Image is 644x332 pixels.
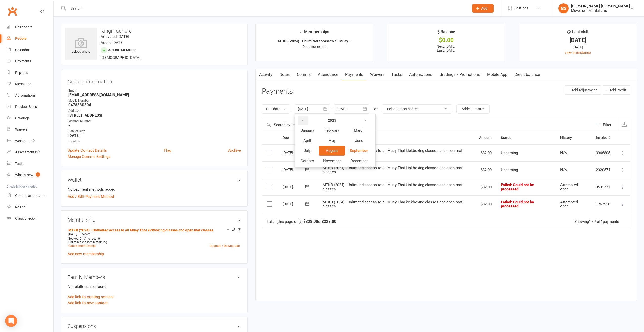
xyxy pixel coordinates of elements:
[406,69,436,80] a: Automations
[314,69,342,80] a: Attendance
[301,128,314,133] span: January
[65,28,243,34] h3: Kingi Tauhore
[374,106,378,112] div: or
[593,119,618,131] button: Filter
[574,219,619,224] div: Showing of payments
[15,127,28,131] div: Waivers
[15,82,31,86] div: Messages
[267,219,336,224] div: Total (this page only): of
[68,119,241,124] div: Member Number
[68,244,96,248] a: Cancel membership
[323,159,341,163] span: November
[325,128,339,133] span: February
[15,194,46,198] div: General attendance
[319,136,345,145] button: May
[228,147,241,153] a: Archive
[603,122,611,128] div: Filter
[474,131,496,144] th: Amount
[436,69,484,80] a: Gradings / Promotions
[322,219,336,224] strong: $328.00
[571,4,630,8] div: [PERSON_NAME] [PERSON_NAME]
[68,228,213,232] a: MTKB (2024) - Unlimited access to all Muay Thai kickboxing classes and open mat classes
[474,161,496,179] td: $82.00
[496,131,555,144] th: Status
[283,183,306,191] div: [DATE]
[345,126,372,135] button: March
[323,148,462,157] span: MTKB (2024) - Unlimited access to all Muay Thai kickboxing classes and open mat classes
[68,98,241,103] div: Mobile Number
[101,34,129,39] time: Activated [DATE]
[524,38,632,43] div: [DATE]
[68,300,108,306] a: Add link to new contact
[565,85,601,95] button: + Add Adjustment
[6,5,19,18] a: Clubworx
[68,103,241,107] strong: 0478830804
[283,166,306,173] div: [DATE]
[68,93,241,97] strong: [EMAIL_ADDRESS][DOMAIN_NAME]
[300,30,303,34] i: ✓
[303,138,311,143] span: April
[7,56,53,67] a: Payments
[293,69,314,80] a: Comms
[15,139,30,143] div: Workouts
[15,116,30,120] div: Gradings
[15,173,33,177] div: What's New
[15,48,29,52] div: Calendar
[501,151,518,155] span: Upcoming
[68,77,241,84] h3: Contact information
[15,59,31,63] div: Payments
[278,131,318,144] th: Due
[296,156,318,166] button: October
[323,183,462,191] span: MTKB (2024) - Unlimited access to all Muay Thai kickboxing classes and open mat classes
[68,252,104,256] a: Add new membership
[472,4,494,13] button: Add
[276,69,293,80] a: Notes
[501,200,534,209] span: Failed
[262,119,593,131] input: Search by invoice number
[15,71,28,75] div: Reports
[68,186,241,192] li: No payment methods added
[511,69,544,80] a: Credit balance
[7,158,53,169] a: Tasks
[571,8,630,13] div: Movement Martial arts
[15,216,37,220] div: Class check-in
[68,139,241,144] div: Location
[481,6,487,10] span: Add
[328,118,336,122] strong: 2025
[567,29,588,38] div: Last visit
[68,240,107,244] span: Unlimited classes remaining
[84,237,100,240] span: Attended: 0
[296,146,318,156] button: July
[560,200,578,209] span: Attempted once
[68,88,241,93] div: Email
[15,93,36,97] div: Automations
[319,126,345,135] button: February
[342,69,367,80] a: Payments
[565,51,591,55] a: view attendance
[7,21,53,33] a: Dashboard
[68,147,107,153] a: Update Contact Details
[600,219,603,224] strong: 4
[68,294,114,300] a: Add link to existing contact
[108,48,136,52] span: Active member
[589,219,597,224] strong: 1 - 4
[262,104,290,114] button: Due date
[68,129,241,134] div: Date of Birth
[68,217,241,223] h3: Membership
[101,40,124,45] time: Added [DATE]
[36,172,40,177] span: 1
[319,156,345,166] button: November
[304,148,311,153] span: July
[603,85,630,95] button: + Add Credit
[350,148,368,153] span: September
[278,39,351,43] strong: MTKB (2024) - Unlimited access to all Muay...
[82,232,90,236] span: Never
[501,183,534,191] span: Failed
[7,169,53,181] a: What's New1
[345,136,372,145] button: June
[501,168,518,172] span: Upcoming
[68,232,77,236] span: [DATE]
[7,213,53,224] a: Class kiosk mode
[474,144,496,162] td: $82.00
[164,147,171,153] a: Flag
